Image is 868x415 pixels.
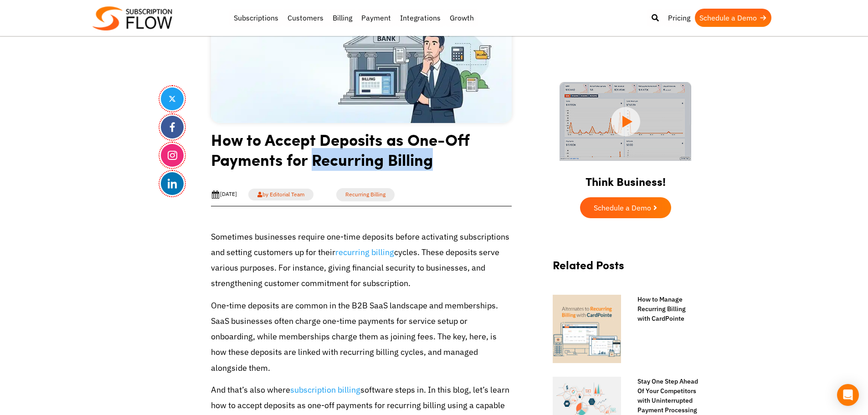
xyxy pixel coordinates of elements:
a: Billing [328,9,357,27]
a: Growth [445,9,478,27]
a: Schedule a Demo [695,9,771,27]
h2: Think Business! [544,164,708,193]
a: Schedule a Demo [580,197,671,218]
h2: Related Posts [553,258,699,281]
a: Recurring Billing [336,188,395,201]
a: Pricing [663,9,695,27]
a: Customers [283,9,328,27]
a: Integrations [395,9,445,27]
a: subscription billing [290,384,360,395]
a: recurring billing [335,247,394,257]
h1: How to Accept Deposits as One-Off Payments for Recurring Billing [211,129,512,176]
img: Recurring billing with Cardpointe [553,295,621,363]
a: by Editorial Team [248,189,313,200]
img: intro video [560,82,691,161]
p: Sometimes businesses require one-time deposits before activating subscriptions and setting custom... [211,229,512,292]
a: How to Manage Recurring Billing with CardPointe [628,295,699,323]
img: Subscriptionflow [92,6,172,31]
span: Schedule a Demo [594,204,651,211]
p: One-time deposits are common in the B2B SaaS landscape and memberships. SaaS businesses often cha... [211,298,512,376]
div: [DATE] [211,190,237,199]
div: Open Intercom Messenger [837,384,859,406]
a: Subscriptions [229,9,283,27]
a: Payment [357,9,395,27]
